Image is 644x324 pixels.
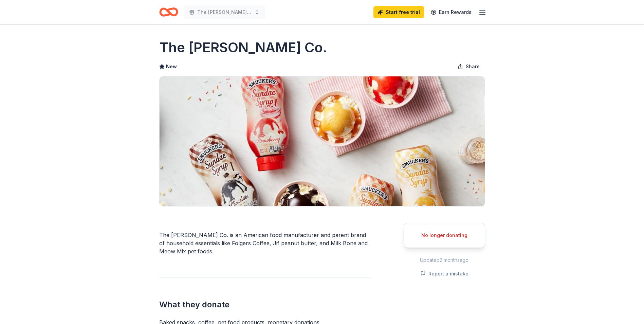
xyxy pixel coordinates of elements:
div: The [PERSON_NAME] Co. is an American food manufacturer and parent brand of household essentials l... [159,231,371,255]
h2: What they donate [159,299,371,310]
a: Home [159,4,178,20]
h1: The [PERSON_NAME] Co. [159,38,327,57]
span: Share [466,62,480,71]
button: The [PERSON_NAME] & [PERSON_NAME] Memorial Golf Outing [184,5,265,19]
span: The [PERSON_NAME] & [PERSON_NAME] Memorial Golf Outing [197,8,252,16]
button: Report a mistake [420,270,468,278]
div: No longer donating [412,231,477,239]
div: Updated 2 months ago [404,256,485,264]
a: Start free trial [373,6,424,18]
button: Share [452,60,485,73]
a: Earn Rewards [427,6,476,18]
span: New [166,62,177,71]
img: Image for The J.M. Smucker Co. [160,76,485,206]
